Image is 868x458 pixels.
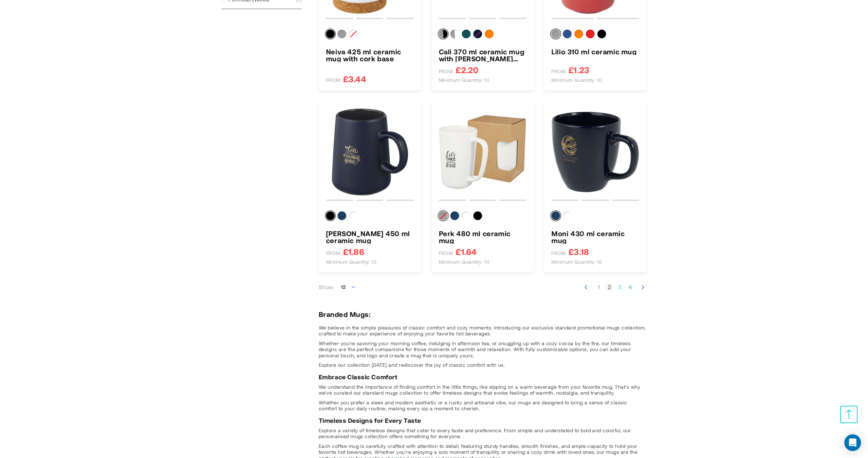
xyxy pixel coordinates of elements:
[551,108,639,196] img: Moni 430 ml ceramic mug
[551,48,639,55] a: Lilio 310 ml ceramic mug
[439,30,527,41] div: Colour
[326,230,414,244] h3: [PERSON_NAME] 450 ml ceramic mug
[326,250,340,256] span: FROM
[551,230,639,244] a: Moni 430 ml ceramic mug
[319,373,646,380] h3: Embrace Classic Comfort
[563,30,572,38] div: Royal blue
[343,247,364,256] span: £1.86
[450,211,459,220] div: Navy
[473,30,482,38] div: Navy Blue
[582,279,646,295] nav: Pagination
[326,30,414,41] div: Colour
[640,283,646,291] a: Next
[326,30,335,38] div: Solid black
[626,284,635,290] a: Page 4
[349,211,358,220] div: White
[473,211,482,220] div: Solid black
[326,48,414,62] a: Neiva 425 ml ceramic mug with cork base
[326,211,335,220] div: Solid black
[326,259,377,265] span: Minimum quantity: 10
[568,65,589,74] span: £1.23
[319,384,646,396] p: We understand the importance of finding comfort in the little things, like sipping on a warm beve...
[439,77,490,83] span: Minimum quantity: 10
[582,283,589,291] a: Previous
[326,211,414,223] div: Colour
[439,259,490,265] span: Minimum quantity: 10
[439,30,448,38] div: Solid black&Matted Grey
[586,30,595,38] div: Red
[337,280,360,294] span: 12
[462,211,471,220] div: White
[551,211,639,223] div: Colour
[439,108,527,196] img: Perk 480 ml ceramic mug
[551,259,602,265] span: Minimum quantity: 10
[551,211,560,220] div: Navy
[319,284,334,290] label: Show
[319,399,646,412] p: Whether you prefer a sleek and modern aesthetic or a rustic and artisanal vibe, our mugs are desi...
[844,434,861,451] div: Open Intercom Messenger
[439,48,527,62] a: Cali 370 ml ceramic mug with matt finish
[551,250,566,256] span: FROM
[563,211,572,220] div: White
[439,250,453,256] span: FROM
[319,362,646,368] p: Explore our collection [DATE] and rediscover the joy of classic comfort with us.
[551,77,602,83] span: Minimum quantity: 10
[439,211,448,220] div: Grey
[462,30,471,38] div: Deep Sea Green
[439,48,527,62] h3: Cali 370 ml ceramic mug with [PERSON_NAME] finish
[551,30,560,38] div: Grey
[551,68,566,75] span: FROM
[615,284,624,290] a: Page 3
[349,30,358,38] div: White
[338,30,346,38] div: Grey
[343,75,366,83] span: £3.44
[605,284,614,290] strong: 2
[341,284,346,290] span: 12
[326,108,414,196] img: Joe 450 ml ceramic mug
[551,30,639,41] div: Colour
[450,30,459,38] div: White&Matted Grey
[319,325,646,337] p: We believe in the simple pleasures of classic comfort and cozy moments. Introducing our exclusive...
[439,68,453,75] span: FROM
[456,247,476,256] span: £1.64
[338,211,346,220] div: Navy
[319,417,646,424] h3: Timeless Designs for Every Taste
[326,230,414,244] a: Joe 450 ml ceramic mug
[319,311,646,318] h2: Branded Mugs:
[319,427,646,440] p: Explore a variety of timeless designs that cater to every taste and preference. From simple and u...
[319,340,646,359] p: Whether you're savoring your morning coffee, indulging in afternoon tea, or snuggling up with a c...
[568,247,589,256] span: £3.18
[485,30,494,38] div: Orange
[439,230,527,244] a: Perk 480 ml ceramic mug
[597,30,606,38] div: Solid black
[594,284,603,290] a: Page 1
[456,65,479,74] span: £2.20
[439,211,527,223] div: Colour
[574,30,583,38] div: Orange
[326,77,340,83] span: FROM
